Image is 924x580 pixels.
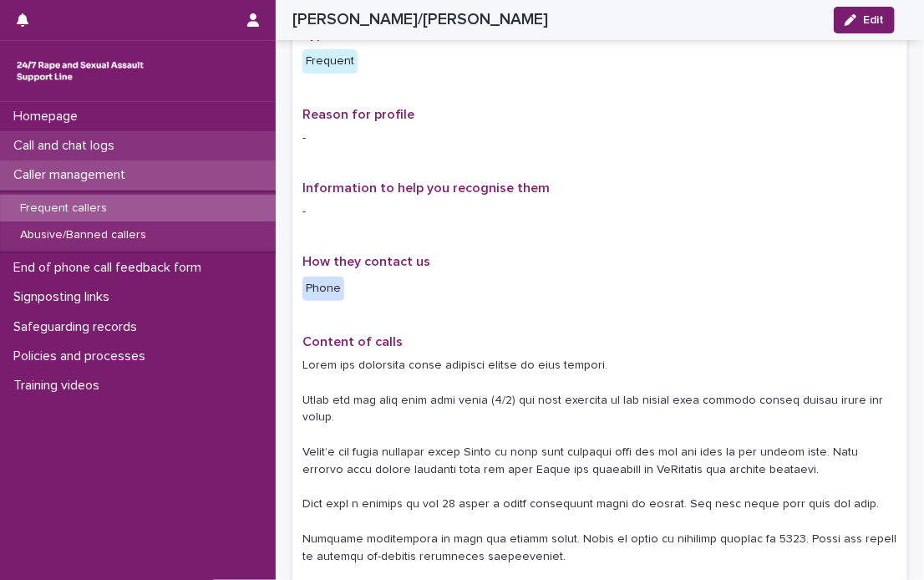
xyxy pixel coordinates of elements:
[302,28,386,41] span: Type of caller
[7,201,120,216] p: Frequent callers
[7,109,91,125] p: Homepage
[7,228,160,242] p: Abusive/Banned callers
[863,14,884,26] span: Edit
[292,10,548,29] h2: [PERSON_NAME]/[PERSON_NAME]
[302,255,430,268] span: How they contact us
[834,7,895,33] button: Edit
[7,260,215,276] p: End of phone call feedback form
[302,130,897,147] p: -
[13,54,147,88] img: rhQMoQhaT3yELyF149Cw
[7,378,113,394] p: Training videos
[302,277,344,301] div: Phone
[7,138,128,154] p: Call and chat logs
[7,349,159,364] p: Policies and processes
[7,167,139,183] p: Caller management
[302,108,414,121] span: Reason for profile
[7,289,123,305] p: Signposting links
[302,49,358,74] div: Frequent
[302,203,897,221] p: -
[302,181,550,195] span: Information to help you recognise them
[7,319,150,335] p: Safeguarding records
[302,335,403,349] span: Content of calls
